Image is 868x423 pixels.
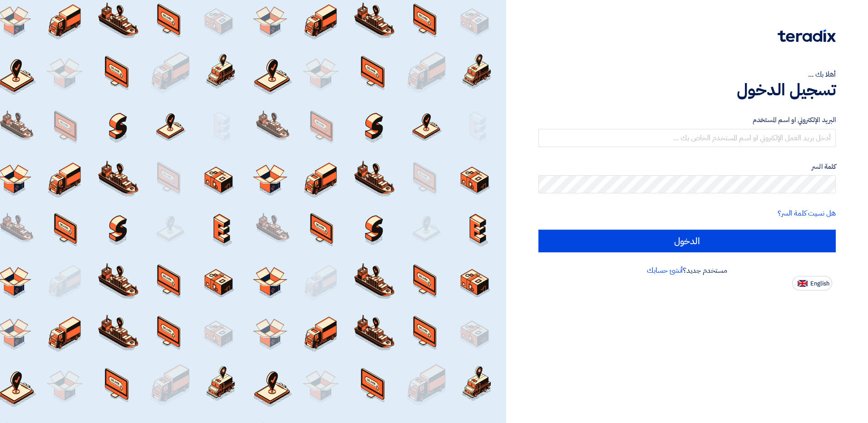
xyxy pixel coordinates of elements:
input: الدخول [538,230,836,252]
button: English [792,276,832,290]
a: أنشئ حسابك [647,265,683,276]
img: en-US.png [798,280,808,287]
span: English [810,280,829,287]
label: البريد الإلكتروني او اسم المستخدم [538,115,836,125]
img: Teradix logo [778,30,836,42]
a: هل نسيت كلمة السر؟ [778,208,836,219]
h1: تسجيل الدخول [538,80,836,100]
div: مستخدم جديد؟ [538,265,836,276]
label: كلمة السر [538,162,836,172]
div: أهلا بك ... [538,69,836,80]
input: أدخل بريد العمل الإلكتروني او اسم المستخدم الخاص بك ... [538,129,836,147]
